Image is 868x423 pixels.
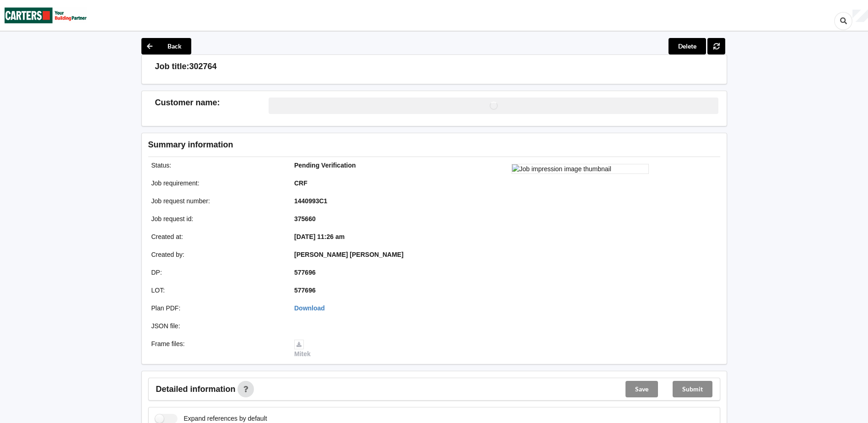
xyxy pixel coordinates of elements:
[145,321,288,331] div: JSON file :
[512,164,649,174] img: Job impression image thumbnail
[148,140,574,150] h3: Summary information
[145,232,288,241] div: Created at :
[294,287,316,294] b: 577696
[145,304,288,313] div: Plan PDF :
[294,197,327,205] b: 1440993C1
[155,61,189,72] h3: Job title:
[294,304,325,312] a: Download
[5,0,87,30] img: Carters
[145,250,288,259] div: Created by :
[155,98,269,108] h3: Customer name :
[145,214,288,223] div: Job request id :
[189,61,217,72] h3: 302764
[294,251,404,258] b: [PERSON_NAME] [PERSON_NAME]
[145,286,288,295] div: LOT :
[294,179,307,187] b: CRF
[145,268,288,277] div: DP :
[294,233,345,240] b: [DATE] 11:26 am
[294,162,356,169] b: Pending Verification
[145,196,288,206] div: Job request number :
[145,161,288,170] div: Status :
[852,10,868,22] div: User Profile
[294,215,316,222] b: 375660
[669,38,706,54] button: Delete
[141,38,191,54] button: Back
[294,340,311,358] a: Mitek
[145,179,288,188] div: Job requirement :
[294,269,316,276] b: 577696
[156,385,236,393] span: Detailed information
[145,339,288,358] div: Frame files :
